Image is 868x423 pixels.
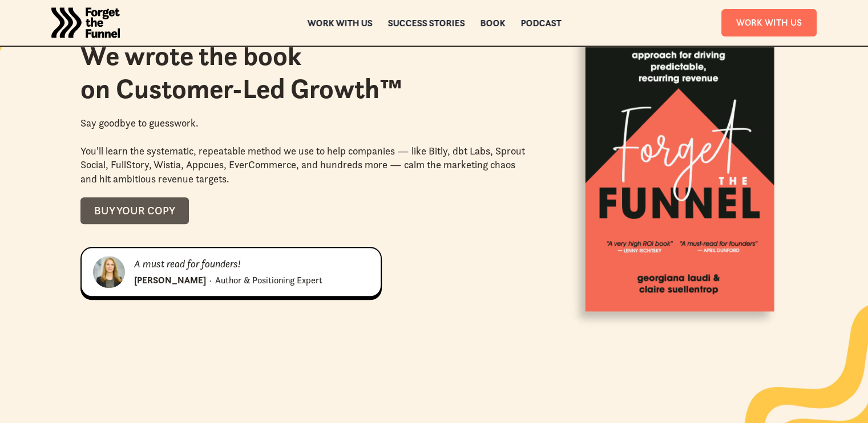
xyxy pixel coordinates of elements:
a: Success Stories [387,19,465,27]
div: Buy your copy [94,204,175,217]
div: A must read for founders! [134,257,323,271]
a: Book [480,19,505,27]
div: · [209,273,212,287]
a: Podcast [520,19,561,27]
a: Buy your copy [80,197,189,224]
div: Author & Positioning Expert [215,273,322,287]
div: Say goodbye to guesswork. You'll learn the systematic, repeatable method we use to help companies... [80,116,525,185]
a: Work With Us [721,9,817,36]
a: Work with us [307,19,372,27]
div: [PERSON_NAME] [134,273,206,287]
h2: We wrote the book on Customer-Led Growth™ [80,39,402,105]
